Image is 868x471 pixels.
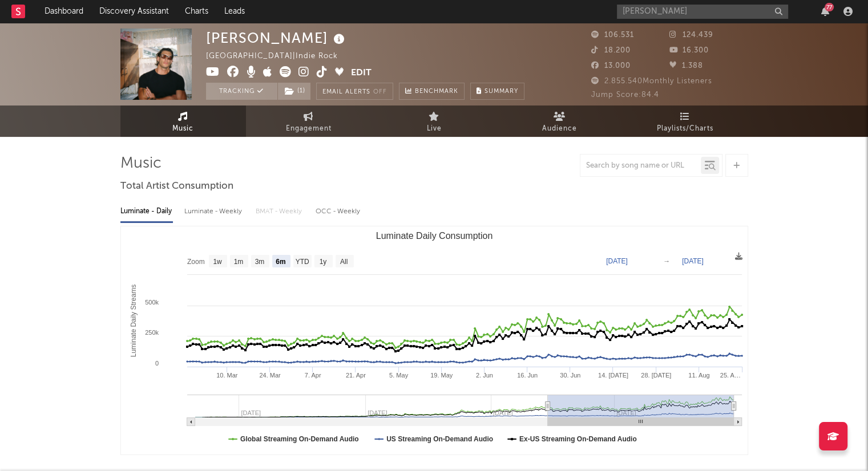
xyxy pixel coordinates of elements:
[427,122,442,136] span: Live
[295,258,309,266] text: YTD
[129,285,137,357] text: Luminate Daily Streams
[497,105,623,137] a: Audience
[580,161,701,170] input: Search by song name or URL
[316,83,393,100] button: Email AlertsOff
[206,83,277,100] button: Tracking
[316,202,361,221] div: OCC - Weekly
[641,372,671,379] text: 28. [DATE]
[591,31,634,39] span: 106.531
[155,360,158,367] text: 0
[345,372,365,379] text: 21. Apr
[415,85,458,99] span: Benchmark
[470,83,524,100] button: Summary
[591,78,712,85] span: 2.855.540 Monthly Listeners
[340,258,347,266] text: All
[389,372,409,379] text: 5. May
[560,372,580,379] text: 30. Jun
[172,122,193,136] span: Music
[617,5,788,19] input: Search for artists
[286,122,332,136] span: Engagement
[475,372,492,379] text: 2. Jun
[206,29,348,47] div: [PERSON_NAME]
[120,180,233,193] span: Total Artist Consumption
[517,372,538,379] text: 16. Jun
[386,435,493,443] text: US Streaming On-Demand Audio
[623,105,748,137] a: Playlists/Charts
[372,105,497,137] a: Live
[669,62,703,70] span: 1.388
[120,202,173,221] div: Luminate - Daily
[121,226,748,454] svg: Luminate Daily Consumption
[304,372,321,379] text: 7. Apr
[184,202,244,221] div: Luminate - Weekly
[682,257,704,265] text: [DATE]
[319,258,326,266] text: 1y
[246,105,372,137] a: Engagement
[206,50,351,63] div: [GEOGRAPHIC_DATA] | Indie Rock
[120,105,246,137] a: Music
[240,435,359,443] text: Global Streaming On-Demand Audio
[255,258,264,266] text: 3m
[597,372,628,379] text: 14. [DATE]
[145,329,159,336] text: 250k
[430,372,453,379] text: 19. May
[376,231,492,241] text: Luminate Daily Consumption
[259,372,281,379] text: 24. Mar
[519,435,636,443] text: Ex-US Streaming On-Demand Audio
[276,258,285,266] text: 6m
[669,47,709,54] span: 16.300
[591,91,659,99] span: Jump Score: 84.4
[145,299,159,306] text: 500k
[373,89,387,95] em: Off
[213,258,222,266] text: 1w
[542,122,577,136] span: Audience
[187,258,205,266] text: Zoom
[720,372,740,379] text: 25. A…
[351,66,372,80] button: Edit
[606,257,628,265] text: [DATE]
[663,257,670,265] text: →
[485,88,518,95] span: Summary
[277,83,311,100] span: ( 1 )
[591,47,631,54] span: 18.200
[278,83,310,100] button: (1)
[669,31,713,39] span: 124.439
[216,372,238,379] text: 10. Mar
[688,372,709,379] text: 11. Aug
[825,3,834,11] div: 77
[657,122,713,136] span: Playlists/Charts
[399,83,465,100] a: Benchmark
[821,7,829,16] button: 77
[591,62,631,70] span: 13.000
[233,258,243,266] text: 1m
